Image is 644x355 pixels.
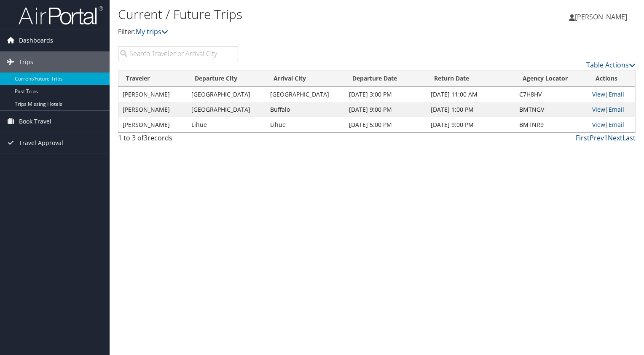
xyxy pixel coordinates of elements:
[19,111,51,132] span: Book Travel
[266,102,345,117] td: Buffalo
[588,102,635,117] td: |
[266,87,345,102] td: [GEOGRAPHIC_DATA]
[588,87,635,102] td: |
[427,102,515,117] td: [DATE] 1:00 PM
[187,70,266,87] th: Departure City: activate to sort column ascending
[345,102,427,117] td: [DATE] 9:00 PM
[515,70,588,87] th: Agency Locator: activate to sort column ascending
[118,27,463,38] p: Filter:
[187,117,266,132] td: Lihue
[427,70,515,87] th: Return Date: activate to sort column ascending
[609,121,624,129] a: Email
[609,105,624,113] a: Email
[609,90,624,98] a: Email
[345,87,427,102] td: [DATE] 3:00 PM
[592,90,605,98] a: View
[586,60,636,70] a: Table Actions
[266,70,345,87] th: Arrival City: activate to sort column ascending
[588,70,635,87] th: Actions
[623,133,636,143] a: Last
[136,27,168,36] a: My trips
[118,117,187,132] td: [PERSON_NAME]
[515,102,588,117] td: BMTNGV
[515,87,588,102] td: C7H8HV
[118,133,238,147] div: 1 to 3 of records
[575,12,627,22] span: [PERSON_NAME]
[569,4,636,30] a: [PERSON_NAME]
[19,132,63,153] span: Travel Approval
[604,133,608,143] a: 1
[590,133,604,143] a: Prev
[19,5,103,25] img: airportal-logo.png
[345,70,427,87] th: Departure Date: activate to sort column descending
[118,5,463,23] h1: Current / Future Trips
[118,87,187,102] td: [PERSON_NAME]
[19,30,53,51] span: Dashboards
[118,70,187,87] th: Traveler: activate to sort column ascending
[144,133,148,143] span: 3
[588,117,635,132] td: |
[19,51,33,73] span: Trips
[118,46,238,61] input: Search Traveler or Arrival City
[427,87,515,102] td: [DATE] 11:00 AM
[608,133,623,143] a: Next
[592,105,605,113] a: View
[576,133,590,143] a: First
[515,117,588,132] td: BMTNR9
[187,87,266,102] td: [GEOGRAPHIC_DATA]
[118,102,187,117] td: [PERSON_NAME]
[266,117,345,132] td: Lihue
[592,121,605,129] a: View
[345,117,427,132] td: [DATE] 5:00 PM
[187,102,266,117] td: [GEOGRAPHIC_DATA]
[427,117,515,132] td: [DATE] 9:00 PM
